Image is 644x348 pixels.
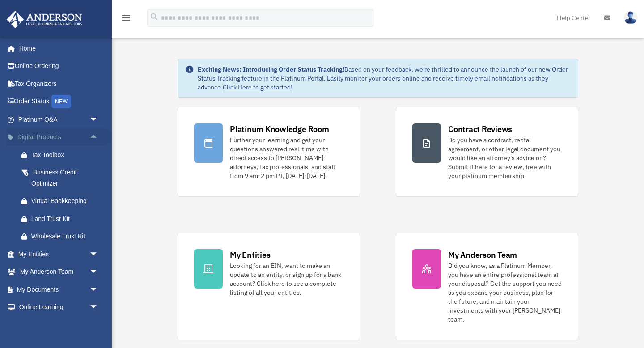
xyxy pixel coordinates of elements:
span: arrow_drop_down [89,245,107,263]
a: Platinum Knowledge Room Further your learning and get your questions answered real-time with dire... [178,107,360,197]
div: Did you know, as a Platinum Member, you have an entire professional team at your disposal? Get th... [448,261,562,324]
div: My Entities [230,249,270,260]
a: menu [121,16,131,23]
div: NEW [51,95,71,108]
span: arrow_drop_down [89,110,107,129]
i: menu [121,13,131,23]
a: My Documentsarrow_drop_down [6,280,112,298]
a: Wholesale Trust Kit [13,228,112,246]
img: Anderson Advisors Platinum Portal [4,11,85,28]
span: arrow_drop_down [89,316,107,334]
div: Platinum Knowledge Room [230,123,329,135]
div: Business Credit Optimizer [31,167,101,189]
a: My Entitiesarrow_drop_down [6,245,112,263]
div: Do you have a contract, rental agreement, or other legal document you would like an attorney's ad... [448,136,562,180]
span: arrow_drop_down [89,280,107,299]
a: Tax Toolbox [13,146,112,164]
i: search [149,12,159,22]
a: Land Trust Kit [13,210,112,228]
div: Land Trust Kit [31,213,101,225]
a: My Anderson Team Did you know, as a Platinum Member, you have an entire professional team at your... [396,233,578,340]
a: Virtual Bookkeeping [13,192,112,210]
div: Looking for an EIN, want to make an update to an entity, or sign up for a bank account? Click her... [230,261,343,297]
a: Business Credit Optimizer [13,164,112,192]
div: Wholesale Trust Kit [31,231,101,242]
span: arrow_drop_up [89,128,107,147]
div: Based on your feedback, we're thrilled to announce the launch of our new Order Status Tracking fe... [198,65,571,92]
div: Contract Reviews [448,123,512,135]
a: Digital Productsarrow_drop_up [6,128,112,146]
a: Order StatusNEW [6,93,112,111]
span: arrow_drop_down [89,298,107,317]
strong: Exciting News: Introducing Order Status Tracking! [198,65,344,73]
a: Contract Reviews Do you have a contract, rental agreement, or other legal document you would like... [396,107,578,197]
div: Virtual Bookkeeping [31,195,101,207]
a: My Anderson Teamarrow_drop_down [6,263,112,281]
div: Further your learning and get your questions answered real-time with direct access to [PERSON_NAM... [230,136,343,180]
a: Tax Organizers [6,75,112,93]
div: My Anderson Team [448,249,517,260]
a: Click Here to get started! [223,83,292,91]
a: Home [6,39,107,57]
div: Tax Toolbox [31,149,101,161]
a: Online Learningarrow_drop_down [6,298,112,316]
a: My Entities Looking for an EIN, want to make an update to an entity, or sign up for a bank accoun... [178,233,360,340]
span: arrow_drop_down [89,263,107,281]
a: Platinum Q&Aarrow_drop_down [6,110,112,128]
a: Online Ordering [6,57,112,75]
img: User Pic [624,11,637,24]
a: Billingarrow_drop_down [6,316,112,334]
